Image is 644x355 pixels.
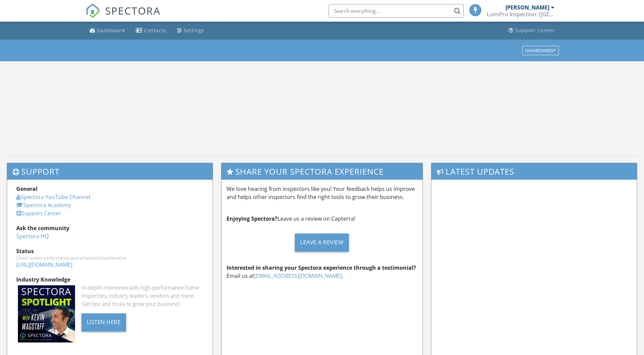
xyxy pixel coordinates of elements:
[226,264,418,280] p: Email us at .
[226,215,418,223] p: Leave us a review on Capterra!
[16,185,38,193] strong: General
[221,163,423,180] h3: Share Your Spectora Experience
[16,201,71,209] a: Spectora Academy
[133,24,169,37] a: Contacts
[515,27,555,34] div: Support Center
[16,255,204,261] div: Check system performance and scheduled maintenance.
[97,27,125,34] div: Dashboard
[81,284,204,308] div: In-depth interviews with high-performance home inspectors, industry leaders, vendors and more. Ge...
[226,228,418,257] a: Leave a Review
[86,9,161,23] a: SPECTORA
[254,272,342,280] a: [EMAIL_ADDRESS][DOMAIN_NAME]
[105,3,161,18] span: SPECTORA
[174,24,207,37] a: Settings
[18,285,75,342] img: Spectoraspolightmain
[81,313,126,332] div: Listen Here
[144,27,166,34] div: Contacts
[16,261,72,268] a: [URL][DOMAIN_NAME]
[522,46,559,55] button: Dashboards
[16,275,204,284] div: Industry Knowledge
[184,27,204,34] div: Settings
[87,24,128,37] a: Dashboard
[16,224,204,232] div: Ask the community
[16,209,61,217] a: Support Center
[505,4,549,11] div: [PERSON_NAME]
[81,318,126,326] a: Listen Here
[525,48,556,53] div: Dashboards
[506,24,557,37] a: Support Center
[295,234,349,252] div: Leave a Review
[226,185,418,201] p: We love hearing from inspectors like you! Your feedback helps us improve and helps other inspecto...
[431,163,637,180] h3: Latest Updates
[16,247,204,255] div: Status
[226,264,416,271] strong: Interested in sharing your Spectora experience through a testimonial?
[86,3,100,18] img: The Best Home Inspection Software - Spectora
[16,193,90,201] a: Spectora YouTube Channel
[7,163,213,180] h3: Support
[226,215,278,222] strong: Enjoying Spectora?
[329,4,464,18] input: Search everything...
[16,232,49,240] a: Spectora HQ
[487,11,554,18] div: LunsPro Inspection: (Atlanta)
